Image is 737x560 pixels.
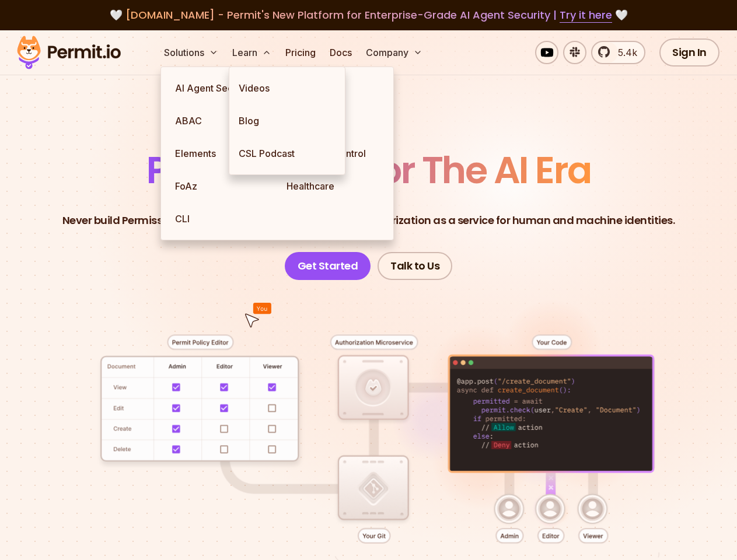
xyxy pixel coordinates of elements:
[229,72,345,104] a: Videos
[229,137,345,170] a: CSL Podcast
[659,38,719,66] a: Sign In
[229,104,345,137] a: Blog
[166,170,277,202] a: FoAz
[591,41,645,64] a: 5.4k
[62,212,675,229] p: Never build Permissions again. Zero-latency fine-grained authorization as a service for human and...
[12,33,126,72] img: Permit logo
[325,41,357,64] a: Docs
[378,252,452,280] a: Talk to Us
[146,144,591,196] span: Permissions for The AI Era
[228,41,276,64] button: Learn
[28,7,709,23] div: 🤍 🤍
[361,41,427,64] button: Company
[166,104,277,137] a: ABAC
[166,137,277,170] a: Elements
[125,8,612,22] span: [DOMAIN_NAME] - Permit's New Platform for Enterprise-Grade AI Agent Security |
[281,41,320,64] a: Pricing
[611,45,637,60] span: 5.4k
[560,8,612,23] a: Try it here
[166,202,277,235] a: CLI
[166,72,277,104] a: AI Agent Security
[159,41,223,64] button: Solutions
[277,170,389,202] a: Healthcare
[285,252,371,280] a: Get Started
